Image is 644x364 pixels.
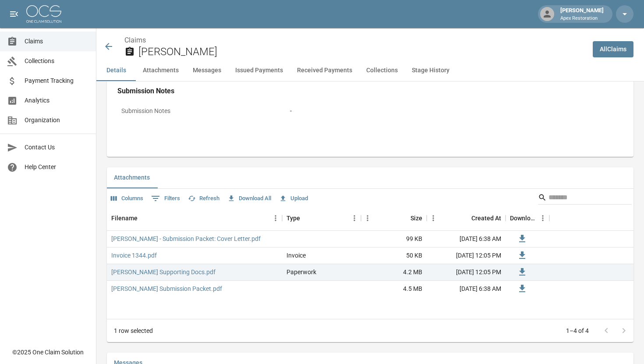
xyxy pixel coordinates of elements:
h2: [PERSON_NAME] [138,46,586,58]
button: Refresh [186,192,222,205]
div: 1 row selected [114,326,153,335]
div: [PERSON_NAME] [557,6,607,22]
button: Show filters [149,191,182,205]
div: Created At [471,206,501,230]
div: Size [410,206,422,230]
button: Download All [225,192,273,205]
button: Attachments [136,60,186,81]
div: Search [538,191,632,206]
nav: breadcrumb [124,35,586,46]
div: Type [282,206,361,230]
button: Menu [427,212,440,225]
div: Type [287,206,300,230]
button: Menu [348,212,361,225]
button: Menu [536,212,549,225]
div: Invoice [287,251,306,260]
span: Claims [25,37,89,46]
button: Upload [277,192,310,205]
button: Menu [361,212,374,225]
button: open drawer [5,5,23,23]
div: [DATE] 12:05 PM [427,247,506,264]
span: Organization [25,116,89,125]
a: AllClaims [593,41,633,57]
div: - [290,106,619,116]
div: 4.5 MB [361,281,427,297]
div: Download [506,206,549,230]
div: © 2025 One Claim Solution [12,348,84,357]
button: Messages [186,60,228,81]
button: Received Payments [290,60,359,81]
a: [PERSON_NAME] Supporting Docs.pdf [111,268,216,276]
div: related-list tabs [107,167,633,188]
span: Contact Us [25,143,89,152]
div: Filename [111,206,138,230]
h4: Submission Notes [117,87,623,95]
a: [PERSON_NAME] - Submission Packet: Cover Letter.pdf [111,234,261,243]
button: Stage History [405,60,456,81]
a: [PERSON_NAME] Submission Packet.pdf [111,284,222,293]
button: Select columns [109,192,145,205]
p: Apex Restoration [560,15,604,22]
p: 1–4 of 4 [566,326,589,335]
div: anchor tabs [96,60,644,81]
button: Issued Payments [228,60,290,81]
button: Collections [359,60,405,81]
div: Download [510,206,536,230]
div: 99 KB [361,231,427,247]
div: [DATE] 6:38 AM [427,281,506,297]
div: Paperwork [287,268,316,276]
img: ocs-logo-white-transparent.png [26,5,61,23]
span: Collections [25,57,89,66]
div: Size [361,206,427,230]
div: [DATE] 12:05 PM [427,264,506,281]
a: Claims [124,36,146,44]
span: Help Center [25,163,89,172]
div: [DATE] 6:38 AM [427,231,506,247]
a: Invoice 1344.pdf [111,251,157,260]
button: Attachments [107,167,157,188]
div: Created At [427,206,506,230]
span: Analytics [25,96,89,105]
div: 50 KB [361,247,427,264]
span: Payment Tracking [25,76,89,85]
div: 4.2 MB [361,264,427,281]
p: Submission Notes [117,102,286,120]
button: Menu [269,212,282,225]
button: Details [96,60,136,81]
div: Filename [107,206,282,230]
